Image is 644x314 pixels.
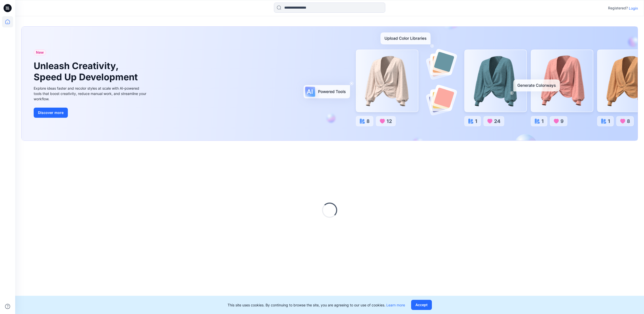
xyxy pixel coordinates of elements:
[629,6,638,11] p: Login
[228,302,405,308] p: This site uses cookies. By continuing to browse the site, you are agreeing to our use of cookies.
[34,108,68,118] button: Discover more
[608,5,628,11] p: Registered?
[34,86,148,102] div: Explore ideas faster and recolor styles at scale with AI-powered tools that boost creativity, red...
[411,300,432,310] button: Accept
[34,61,140,82] h1: Unleash Creativity, Speed Up Development
[386,303,405,307] a: Learn more
[34,108,148,118] a: Discover more
[36,49,44,55] span: New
